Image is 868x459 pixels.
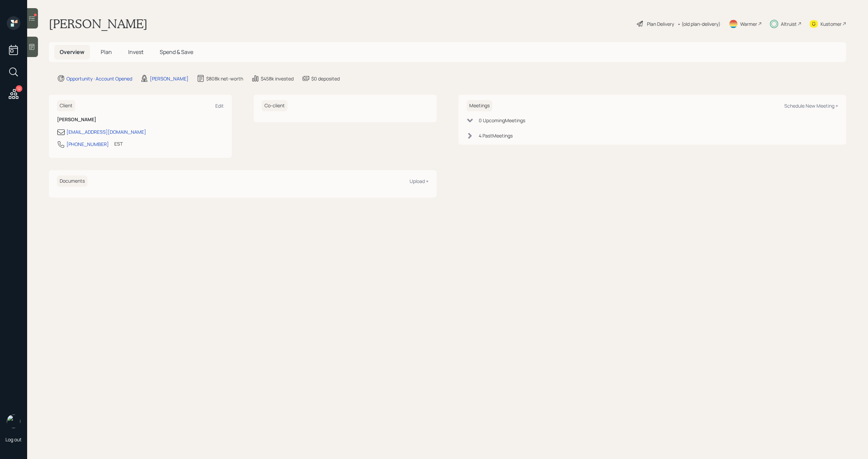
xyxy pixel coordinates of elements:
h6: Client [57,100,75,111]
h6: Co-client [262,100,288,111]
div: 12 [16,85,22,92]
div: Edit [215,103,224,109]
div: $0 deposited [311,75,340,82]
div: Upload + [410,178,429,184]
h6: [PERSON_NAME] [57,117,224,123]
div: • (old plan-delivery) [677,20,721,27]
img: michael-russo-headshot.png [7,415,20,428]
span: Invest [128,48,143,56]
div: Kustomer [821,20,842,27]
div: 0 Upcoming Meeting s [479,117,525,124]
span: Plan [101,48,112,56]
div: Plan Delivery [647,20,674,27]
span: Spend & Save [160,48,193,56]
div: Opportunity · Account Opened [66,75,132,82]
div: Schedule New Meeting + [784,103,838,109]
span: Overview [60,48,84,56]
div: EST [114,140,123,147]
div: Altruist [781,20,797,27]
div: [EMAIL_ADDRESS][DOMAIN_NAME] [66,128,146,135]
div: $458k invested [261,75,294,82]
div: Warmer [740,20,757,27]
h6: Documents [57,176,87,187]
div: Log out [5,436,22,443]
div: 4 Past Meeting s [479,132,513,139]
div: $808k net-worth [206,75,243,82]
div: [PERSON_NAME] [150,75,189,82]
div: [PHONE_NUMBER] [66,141,109,148]
h6: Meetings [467,100,492,111]
h1: [PERSON_NAME] [49,16,147,31]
